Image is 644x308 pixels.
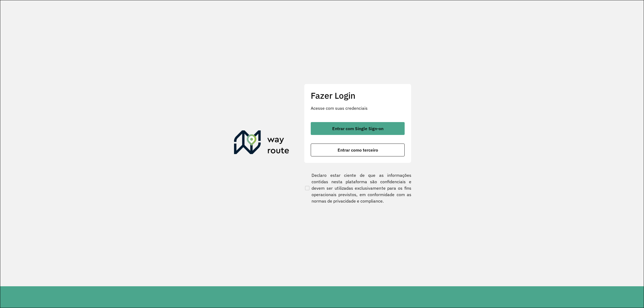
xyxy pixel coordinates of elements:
label: Declaro estar ciente de que as informações contidas nesta plataforma são confidenciais e devem se... [304,172,411,204]
p: Acesse com suas credenciais [311,105,405,111]
span: Entrar como terceiro [338,148,378,152]
button: button [311,144,405,156]
img: Roteirizador AmbevTech [234,130,289,156]
button: button [311,122,405,135]
span: Entrar com Single Sign-on [332,126,383,131]
h2: Fazer Login [311,90,405,101]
